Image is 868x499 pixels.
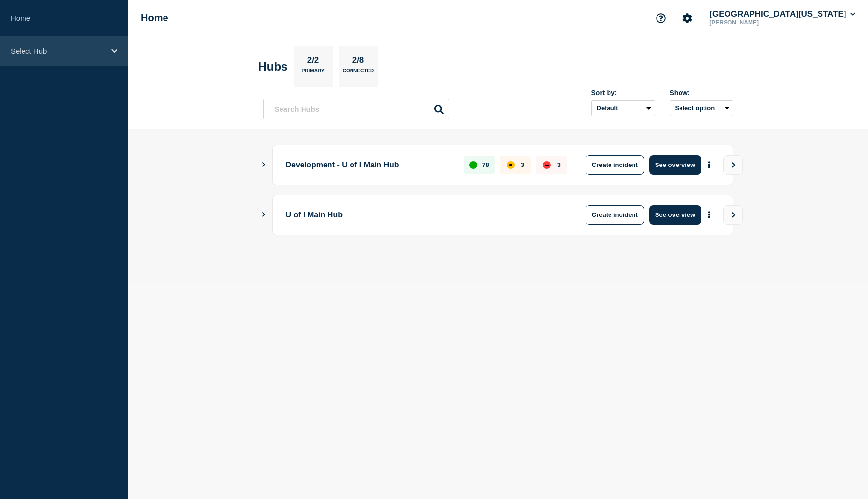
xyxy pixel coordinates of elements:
button: [GEOGRAPHIC_DATA][US_STATE] [707,9,857,19]
input: Search Hubs [263,99,449,119]
button: View [723,155,743,175]
p: 3 [557,161,561,168]
button: View [723,205,743,225]
p: 78 [482,161,489,168]
button: Account settings [677,8,698,28]
div: down [543,161,551,169]
div: affected [507,161,515,169]
p: U of I Main Hub [286,205,557,225]
button: Show Connected Hubs [261,161,266,168]
h1: Home [141,12,168,24]
button: See overview [649,155,701,175]
p: Development - U of I Main Hub [286,155,453,175]
p: Connected [343,68,374,78]
p: [PERSON_NAME] [707,19,809,26]
button: Create incident [586,205,644,225]
div: up [469,161,477,169]
button: More actions [703,156,716,174]
div: Sort by: [591,89,655,96]
button: More actions [703,206,716,224]
button: Support [651,8,671,28]
p: Select Hub [11,47,105,55]
button: Select option [670,100,733,116]
button: Create incident [586,155,644,175]
h2: Hubs [258,60,288,73]
button: See overview [649,205,701,225]
p: 2/8 [349,55,368,68]
button: Show Connected Hubs [261,211,266,218]
select: Sort by [591,100,655,116]
p: Primary [302,68,325,78]
p: 3 [521,161,524,168]
p: 2/2 [304,55,323,68]
div: Show: [670,89,733,96]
